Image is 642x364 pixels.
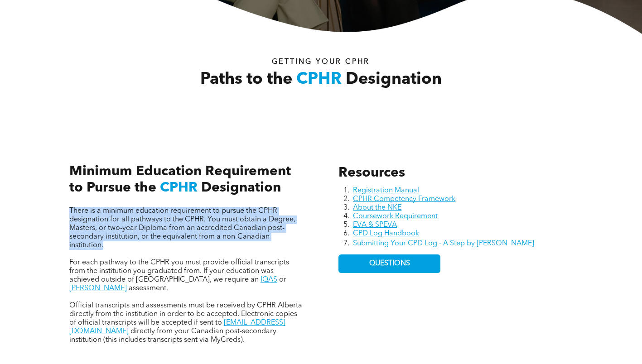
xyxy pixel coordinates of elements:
[200,72,292,88] span: Paths to the
[338,254,440,273] a: QUESTIONS
[353,230,419,237] a: CPD Log Handbook
[160,181,198,195] span: CPHR
[353,187,419,194] a: Registration Manual
[69,207,295,249] span: There is a minimum education requirement to pursue the CPHR designation for all pathways to the C...
[69,328,276,344] span: directly from your Canadian post-secondary institution (this includes transcripts sent via MyCreds).
[129,285,168,292] span: assessment.
[69,165,291,195] span: Minimum Education Requirement to Pursue the
[353,204,401,211] a: About the NKE
[69,285,127,292] a: [PERSON_NAME]
[261,276,277,283] a: IQAS
[69,259,289,283] span: For each pathway to the CPHR you must provide official transcripts from the institution you gradu...
[279,276,286,283] span: or
[369,259,410,268] span: QUESTIONS
[69,319,285,335] a: [EMAIL_ADDRESS][DOMAIN_NAME]
[201,181,281,195] span: Designation
[353,196,455,203] a: CPHR Competency Framework
[69,302,302,326] span: Official transcripts and assessments must be received by CPHR Alberta directly from the instituti...
[353,221,397,229] a: EVA & SPEVA
[296,72,342,88] span: CPHR
[346,72,442,88] span: Designation
[353,240,534,247] a: Submitting Your CPD Log - A Step by [PERSON_NAME]
[272,58,370,66] span: Getting your Cphr
[353,213,438,220] a: Coursework Requirement
[338,166,405,180] span: Resources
